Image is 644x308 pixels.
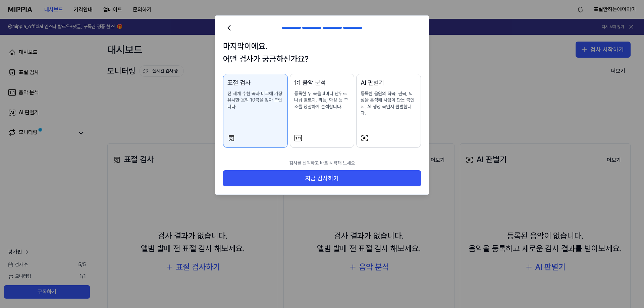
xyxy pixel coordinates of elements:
[290,74,355,148] button: 1:1 음악 분석등록한 두 곡을 4마디 단위로 나눠 멜로디, 리듬, 화성 등 구조를 정밀하게 분석합니다.
[361,78,417,88] div: AI 판별기
[223,40,421,66] h1: 마지막이에요. 어떤 검사가 궁금하신가요?
[227,90,283,110] p: 전 세계 수천 곡과 비교해 가장 유사한 음악 10곡을 찾아 드립니다.
[223,74,288,148] button: 표절 검사전 세계 수천 곡과 비교해 가장 유사한 음악 10곡을 찾아 드립니다.
[361,90,417,117] p: 등록한 음원의 작곡, 편곡, 믹싱을 분석해 사람이 만든 곡인지, AI 생성 곡인지 판별합니다.
[356,74,421,148] button: AI 판별기등록한 음원의 작곡, 편곡, 믹싱을 분석해 사람이 만든 곡인지, AI 생성 곡인지 판별합니다.
[227,78,283,88] div: 표절 검사
[294,78,350,88] div: 1:1 음악 분석
[294,90,350,110] p: 등록한 두 곡을 4마디 단위로 나눠 멜로디, 리듬, 화성 등 구조를 정밀하게 분석합니다.
[223,170,421,186] button: 지금 검사하기
[223,156,421,171] p: 검사를 선택하고 바로 시작해 보세요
